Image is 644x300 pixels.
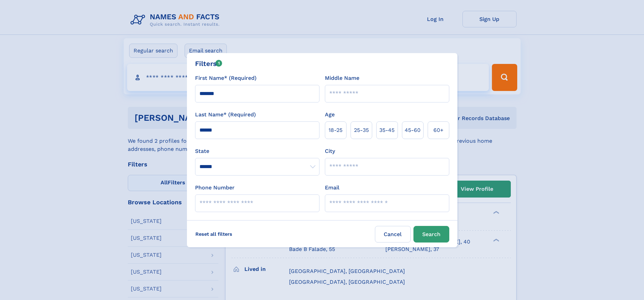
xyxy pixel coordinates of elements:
[433,126,444,134] span: 60+
[375,226,411,243] label: Cancel
[195,147,319,155] label: State
[405,126,421,134] span: 45‑60
[325,147,335,155] label: City
[191,226,237,242] label: Reset all filters
[354,126,369,134] span: 25‑35
[195,59,222,69] div: Filters
[325,74,359,82] label: Middle Name
[195,184,235,192] label: Phone Number
[195,74,257,82] label: First Name* (Required)
[329,126,342,134] span: 18‑25
[325,184,339,192] label: Email
[413,226,449,243] button: Search
[195,111,256,119] label: Last Name* (Required)
[379,126,395,134] span: 35‑45
[325,111,335,119] label: Age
